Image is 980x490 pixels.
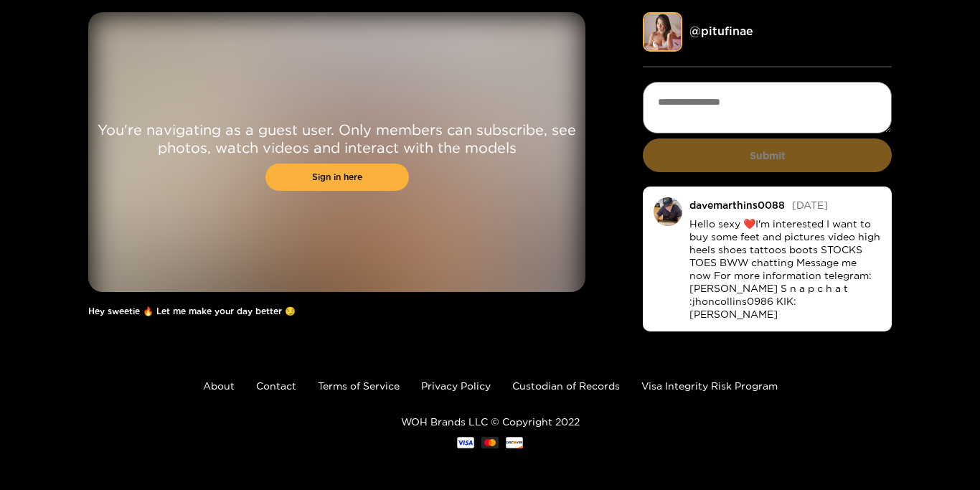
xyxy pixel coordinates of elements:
[512,380,620,391] a: Custodian of Records
[643,138,892,172] button: Submit
[689,24,753,37] a: @ pitufinae
[689,199,785,210] div: davemarthins0088
[689,217,881,321] p: Hello sexy ❤️I'm interested I want to buy some feet and pictures video high heels shoes tattoos b...
[265,164,409,191] a: Sign in here
[643,12,682,52] img: pitufinae
[88,121,585,156] p: You're navigating as a guest user. Only members can subscribe, see photos, watch videos and inter...
[641,380,778,391] a: Visa Integrity Risk Program
[203,380,235,391] a: About
[654,197,682,226] img: o3nvo-fb_img_1731113975378.jpg
[256,380,296,391] a: Contact
[88,306,585,316] h1: Hey sweetie 🔥 Let me make your day better 😏
[421,380,491,391] a: Privacy Policy
[318,380,400,391] a: Terms of Service
[792,199,828,210] span: [DATE]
